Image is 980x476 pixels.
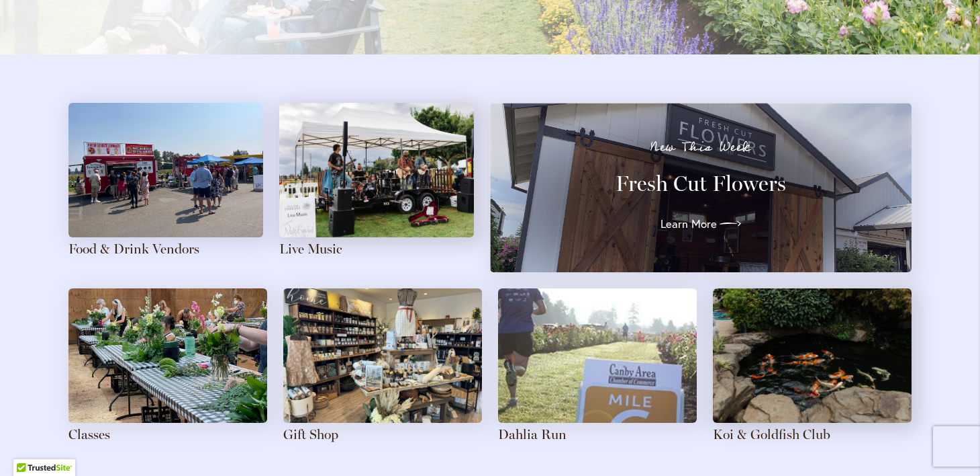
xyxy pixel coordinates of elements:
a: Gift Shop [283,426,338,442]
img: Attendees gather around food trucks on a sunny day at the farm [68,103,263,237]
img: A runner passes the mile 6 sign in a field of dahlias [498,288,697,423]
img: A four-person band plays with a field of pink dahlias in the background [279,103,474,237]
a: Koi & Goldfish Club [713,426,830,442]
img: The dahlias themed gift shop has a feature table in the center, with shelves of local and special... [283,288,482,423]
a: Learn More [660,213,741,235]
a: Live Music [279,241,342,257]
a: Food & Drink Vendors [68,241,199,257]
img: Orange and white mottled koi swim in a rock-lined pond [713,288,912,423]
p: New This Week [514,141,887,154]
a: Dahlia Run [498,426,567,442]
span: Learn More [660,216,717,232]
h3: Fresh Cut Flowers [514,170,887,197]
a: Classes [68,426,110,442]
img: Blank canvases are set up on long tables in anticipation of an art class [68,288,267,423]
